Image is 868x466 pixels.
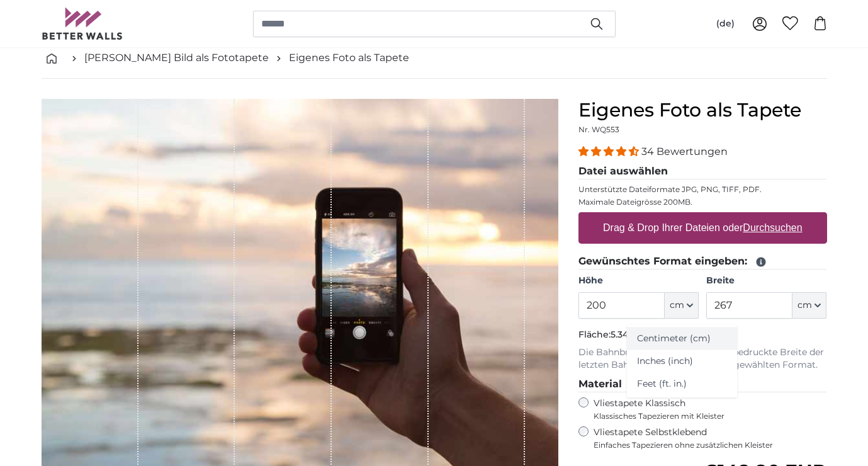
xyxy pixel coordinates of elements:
[743,222,802,233] u: Durchsuchen
[594,426,827,450] label: Vliestapete Selbstklebend
[594,411,816,421] span: Klassisches Tapezieren mit Kleister
[706,13,745,35] button: (de)
[665,292,699,319] button: cm
[611,329,641,340] span: 5.34m²
[578,145,641,157] span: 4.32 stars
[84,50,269,65] a: [PERSON_NAME] Bild als Fototapete
[627,327,738,350] a: Centimeter (cm)
[578,329,827,341] p: Fläche:
[578,185,827,195] p: Unterstützte Dateiformate JPG, PNG, TIFF, PDF.
[578,346,827,372] p: Die Bahnbreite beträgt 50 cm. Die bedruckte Breite der letzten Bahn ergibt sich aus Ihrem gewählt...
[627,372,738,395] a: Feet (ft. in.)
[627,349,738,372] a: Inches (inch)
[578,254,827,270] legend: Gewünschtes Format eingeben:
[578,275,699,287] label: Höhe
[706,275,826,287] label: Breite
[670,299,684,312] span: cm
[641,145,728,157] span: 34 Bewertungen
[578,377,827,392] legend: Material
[792,292,826,319] button: cm
[289,50,409,65] a: Eigenes Foto als Tapete
[578,197,827,207] p: Maximale Dateigrösse 200MB.
[578,125,619,134] span: Nr. WQ553
[42,38,827,79] nav: breadcrumbs
[578,99,827,122] h1: Eigenes Foto als Tapete
[578,164,827,179] legend: Datei auswählen
[42,8,123,40] img: Betterwalls
[598,215,808,241] label: Drag & Drop Ihrer Dateien oder
[594,397,816,421] label: Vliestapete Klassisch
[798,299,812,312] span: cm
[594,440,827,450] span: Einfaches Tapezieren ohne zusätzlichen Kleister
